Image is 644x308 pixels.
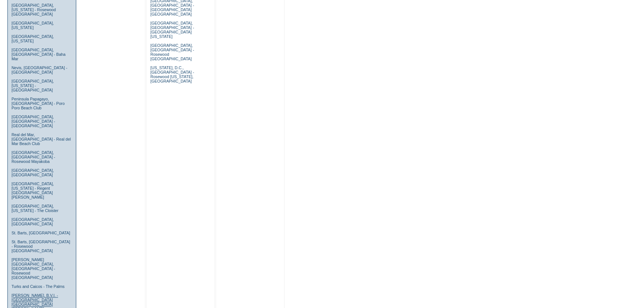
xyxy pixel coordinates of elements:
a: Real del Mar, [GEOGRAPHIC_DATA] - Real del Mar Beach Club [12,132,71,146]
a: [GEOGRAPHIC_DATA], [GEOGRAPHIC_DATA] - Rosewood [GEOGRAPHIC_DATA] [150,43,194,61]
a: St. Barts, [GEOGRAPHIC_DATA] - Rosewood [GEOGRAPHIC_DATA] [12,240,70,253]
a: [US_STATE], D.C., [GEOGRAPHIC_DATA] - Rosewood [US_STATE], [GEOGRAPHIC_DATA] [150,65,194,83]
a: [GEOGRAPHIC_DATA], [US_STATE] [12,21,54,30]
a: [GEOGRAPHIC_DATA], [US_STATE] - [GEOGRAPHIC_DATA] [12,79,54,92]
a: Turks and Caicos - The Palms [12,284,65,289]
a: Peninsula Papagayo, [GEOGRAPHIC_DATA] - Poro Poro Beach Club [12,97,65,110]
a: [GEOGRAPHIC_DATA], [GEOGRAPHIC_DATA] [12,168,54,177]
a: [GEOGRAPHIC_DATA], [GEOGRAPHIC_DATA] [12,217,54,226]
a: [GEOGRAPHIC_DATA], [US_STATE] [12,34,54,43]
a: [GEOGRAPHIC_DATA], [US_STATE] - The Cloister [12,204,58,213]
a: [PERSON_NAME][GEOGRAPHIC_DATA], [GEOGRAPHIC_DATA] - Rosewood [GEOGRAPHIC_DATA] [12,257,55,280]
a: [GEOGRAPHIC_DATA], [GEOGRAPHIC_DATA] - [GEOGRAPHIC_DATA] [12,115,55,128]
a: St. Barts, [GEOGRAPHIC_DATA] [12,231,70,235]
a: [GEOGRAPHIC_DATA], [GEOGRAPHIC_DATA] - [GEOGRAPHIC_DATA] [US_STATE] [150,21,194,39]
a: [GEOGRAPHIC_DATA], [GEOGRAPHIC_DATA] - Rosewood Mayakoba [12,150,55,164]
a: Nevis, [GEOGRAPHIC_DATA] - [GEOGRAPHIC_DATA] [12,65,67,74]
a: [GEOGRAPHIC_DATA], [US_STATE] - Regent [GEOGRAPHIC_DATA][PERSON_NAME] [12,182,54,199]
a: [GEOGRAPHIC_DATA], [US_STATE] - Rosewood [GEOGRAPHIC_DATA] [12,3,56,16]
a: [GEOGRAPHIC_DATA], [GEOGRAPHIC_DATA] - Baha Mar [12,48,65,61]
